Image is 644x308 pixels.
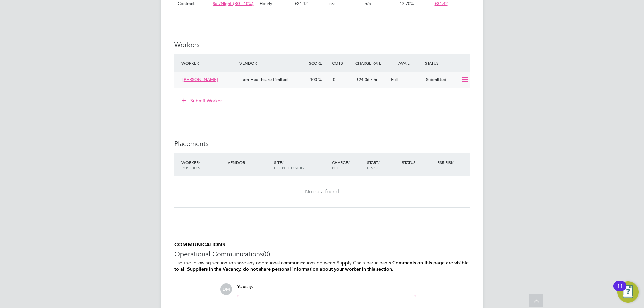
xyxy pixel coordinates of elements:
span: DM [220,283,232,295]
span: Full [391,77,398,82]
div: Worker [180,57,238,69]
div: Avail [388,57,423,69]
div: No data found [181,188,463,195]
span: £34.42 [435,1,448,6]
b: Comments on this page are visible to all Suppliers in the Vacancy, do not share personal informat... [174,260,469,272]
span: [PERSON_NAME] [182,77,218,82]
h5: COMMUNICATIONS [174,241,470,248]
div: Charge [330,156,365,174]
div: Status [400,156,435,168]
div: Submitted [423,74,458,85]
span: n/a [365,1,371,6]
div: Vendor [226,156,272,168]
div: say: [237,283,416,295]
span: Sat/Night (BG+10%) [213,1,253,6]
h3: Workers [174,40,470,49]
span: / Position [181,160,200,170]
div: Cmts [330,57,354,69]
h3: Operational Communications [174,250,470,258]
span: / Finish [367,160,380,170]
div: 11 [617,286,623,295]
span: / Client Config [274,160,304,170]
div: Vendor [238,57,307,69]
div: Charge Rate [354,57,388,69]
div: Site [272,156,330,174]
button: Submit Worker [177,95,227,106]
div: Score [307,57,330,69]
div: IR35 Risk [435,156,458,168]
span: / PO [332,160,350,170]
div: Status [423,57,470,69]
span: / hr [371,77,378,82]
span: You [237,284,245,289]
span: n/a [329,1,336,6]
span: £24.06 [356,77,369,82]
div: Worker [180,156,226,174]
span: 100 [310,77,317,82]
div: Start [365,156,400,174]
span: 0 [333,77,335,82]
span: (0) [263,250,270,258]
span: Txm Healthcare Limited [240,77,288,82]
button: Open Resource Center, 11 new notifications [617,281,639,303]
p: Use the following section to share any operational communications between Supply Chain participants. [174,260,470,272]
h3: Placements [174,139,470,148]
span: 42.70% [399,1,414,6]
